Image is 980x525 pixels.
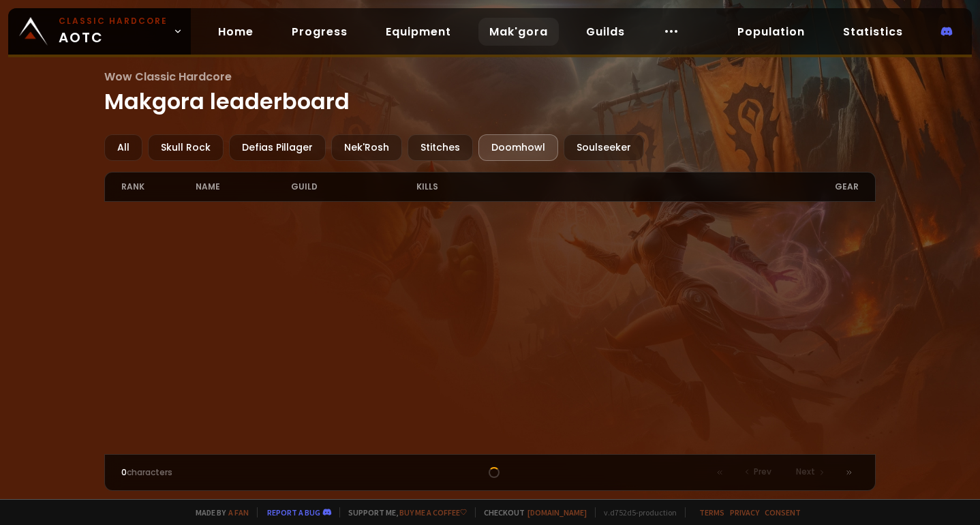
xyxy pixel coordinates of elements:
div: Defias Pillager [229,134,326,161]
a: Consent [765,507,801,517]
span: Wow Classic Hardcore [104,68,875,85]
span: Prev [754,466,771,478]
div: rank [121,172,195,201]
a: [DOMAIN_NAME] [527,507,587,517]
div: Skull Rock [148,134,224,161]
a: Home [207,18,264,46]
div: Soulseeker [564,134,644,161]
a: Equipment [375,18,462,46]
div: Stitches [408,134,473,161]
div: gear [490,172,859,201]
a: Progress [281,18,358,46]
a: Mak'gora [478,18,559,46]
a: Buy me a coffee [399,507,467,517]
a: Guilds [575,18,636,46]
div: All [104,134,142,161]
div: kills [416,172,490,201]
div: guild [291,172,416,201]
small: Classic Hardcore [59,15,168,27]
a: Report a bug [267,507,320,517]
div: characters [121,466,305,479]
h1: Makgora leaderboard [104,68,875,118]
span: AOTC [59,15,168,48]
a: Population [726,18,816,46]
a: a fan [228,507,249,517]
div: Doomhowl [478,134,558,161]
div: name [196,172,292,201]
span: Support me, [339,507,467,517]
span: Made by [187,507,249,517]
a: Terms [699,507,724,517]
a: Classic HardcoreAOTC [8,8,191,55]
a: Privacy [730,507,759,517]
div: Nek'Rosh [331,134,402,161]
a: Statistics [832,18,914,46]
span: Checkout [475,507,587,517]
span: 0 [121,466,127,478]
span: Next [796,466,815,478]
span: v. d752d5 - production [595,507,677,517]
